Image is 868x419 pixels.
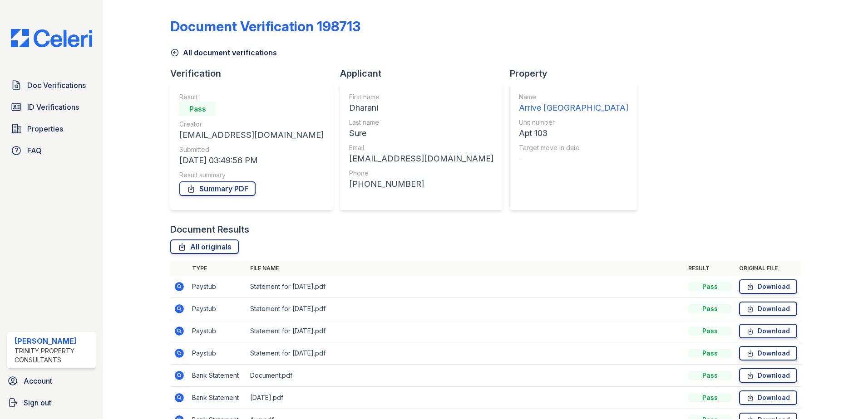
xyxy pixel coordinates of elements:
div: [DATE] 03:49:56 PM [179,154,324,167]
a: Doc Verifications [7,76,96,94]
div: Pass [688,349,732,358]
div: Pass [688,282,732,291]
a: All originals [170,239,239,254]
td: Statement for [DATE].pdf [247,276,685,298]
div: [EMAIL_ADDRESS][DOMAIN_NAME] [179,129,324,141]
div: Pass [688,326,732,336]
td: Bank Statement [188,365,247,387]
div: Target move in date [519,143,628,152]
div: Pass [688,304,732,313]
div: Document Verification 198713 [170,18,360,34]
div: Arrive [GEOGRAPHIC_DATA] [519,102,628,114]
a: Sign out [4,394,99,412]
div: Trinity Property Consultants [15,346,92,365]
div: Email [349,143,493,152]
span: FAQ [27,145,42,156]
img: CE_Logo_Blue-a8612792a0a2168367f1c8372b55b34899dd931a85d93a1a3d3e32e68fde9ad4.png [4,29,99,47]
a: All document verifications [170,47,277,58]
div: Name [519,93,628,102]
span: ID Verifications [27,102,79,112]
span: Account [24,375,52,386]
div: Creator [179,120,324,129]
div: [PERSON_NAME] [15,336,92,346]
div: [PHONE_NUMBER] [349,178,493,190]
div: Applicant [340,67,510,80]
a: Download [739,324,797,338]
div: [EMAIL_ADDRESS][DOMAIN_NAME] [349,152,493,165]
td: Bank Statement [188,387,247,409]
td: Statement for [DATE].pdf [247,320,685,342]
div: Last name [349,118,493,127]
th: File name [247,261,685,276]
a: ID Verifications [7,98,96,116]
td: Statement for [DATE].pdf [247,342,685,365]
td: [DATE].pdf [247,387,685,409]
div: Pass [179,102,216,116]
div: Result [179,93,324,102]
th: Result [685,261,735,276]
a: Download [739,346,797,361]
a: Name Arrive [GEOGRAPHIC_DATA] [519,93,628,114]
div: Dharani [349,102,493,114]
td: Statement for [DATE].pdf [247,298,685,320]
div: First name [349,93,493,102]
th: Type [188,261,247,276]
td: Paystub [188,320,247,342]
a: Download [739,368,797,383]
td: Paystub [188,276,247,298]
div: Apt 103 [519,127,628,140]
span: Sign out [24,397,51,408]
a: FAQ [7,141,96,160]
span: Properties [27,123,63,134]
td: Document.pdf [247,365,685,387]
div: Sure [349,127,493,140]
div: Property [510,67,645,80]
td: Paystub [188,342,247,365]
div: Submitted [179,145,324,154]
a: Properties [7,120,96,138]
div: Pass [688,371,732,380]
div: Phone [349,169,493,178]
th: Original file [735,261,801,276]
div: Result summary [179,171,324,180]
td: Paystub [188,298,247,320]
a: Account [4,372,99,390]
div: Pass [688,393,732,402]
a: Download [739,390,797,405]
iframe: chat widget [830,383,859,410]
div: Document Results [170,223,249,236]
a: Download [739,279,797,294]
a: Download [739,302,797,316]
span: Doc Verifications [27,80,86,91]
a: Summary PDF [179,181,256,196]
div: - [519,152,628,165]
div: Unit number [519,118,628,127]
div: Verification [170,67,340,80]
